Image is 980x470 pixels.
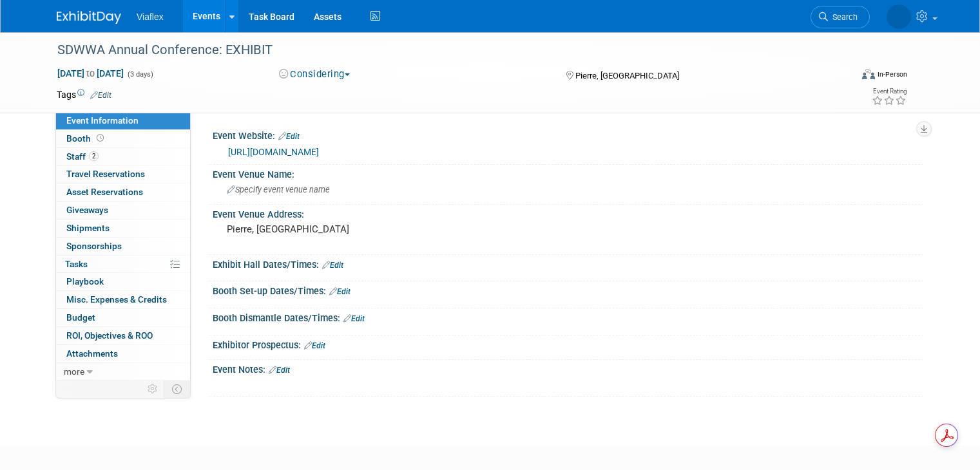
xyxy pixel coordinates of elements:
[66,205,108,215] span: Giveaways
[137,12,164,22] span: Viaflex
[56,130,190,147] a: Booth
[53,39,835,62] div: SDWWA Annual Conference: EXHIBIT
[575,71,679,80] span: Pierre, [GEOGRAPHIC_DATA]
[213,205,923,221] div: Event Venue Address:
[213,281,923,298] div: Booth Set-up Dates/Times:
[164,381,191,397] td: Toggle Event Tabs
[66,187,143,197] span: Asset Reservations
[269,366,290,375] a: Edit
[56,183,190,201] a: Asset Reservations
[304,341,325,350] a: Edit
[877,70,907,79] div: In-Person
[828,12,858,22] span: Search
[56,220,190,237] a: Shipments
[56,291,190,308] a: Misc. Expenses & Credits
[56,327,190,344] a: ROI, Objectives & ROO
[66,169,145,179] span: Travel Reservations
[65,259,88,269] span: Tasks
[56,345,190,362] a: Attachments
[872,88,907,95] div: Event Rating
[213,335,923,352] div: Exhibitor Prospectus:
[213,255,923,272] div: Exhibit Hall Dates/Times:
[66,133,106,144] span: Booth
[64,366,84,377] span: more
[57,68,124,79] span: [DATE] [DATE]
[66,241,122,251] span: Sponsorships
[84,68,97,79] span: to
[213,360,923,377] div: Event Notes:
[126,70,153,79] span: (3 days)
[811,6,870,28] a: Search
[227,185,330,194] span: Specify event venue name
[343,314,365,323] a: Edit
[56,256,190,273] a: Tasks
[57,88,111,101] td: Tags
[56,363,190,381] a: more
[213,126,923,143] div: Event Website:
[56,112,190,129] a: Event Information
[57,11,121,24] img: ExhibitDay
[56,202,190,219] a: Giveaways
[56,238,190,255] a: Sponsorships
[66,223,110,233] span: Shipments
[887,5,911,29] img: Deb Johnson
[228,147,319,157] a: [URL][DOMAIN_NAME]
[89,151,99,161] span: 2
[66,312,95,323] span: Budget
[66,348,118,359] span: Attachments
[94,133,106,143] span: Booth not reserved yet
[862,69,875,79] img: Format-Inperson.png
[782,67,907,86] div: Event Format
[66,330,153,341] span: ROI, Objectives & ROO
[56,309,190,326] a: Budget
[66,151,99,162] span: Staff
[322,261,343,270] a: Edit
[213,308,923,325] div: Booth Dismantle Dates/Times:
[90,91,111,100] a: Edit
[66,294,167,305] span: Misc. Expenses & Credits
[213,165,923,181] div: Event Venue Name:
[66,115,139,126] span: Event Information
[56,148,190,165] a: Staff2
[56,165,190,183] a: Travel Reservations
[66,276,104,287] span: Playbook
[278,132,300,141] a: Edit
[329,287,351,296] a: Edit
[227,223,495,235] pre: Pierre, [GEOGRAPHIC_DATA]
[274,68,355,81] button: Considering
[56,273,190,290] a: Playbook
[142,381,164,397] td: Personalize Event Tab Strip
